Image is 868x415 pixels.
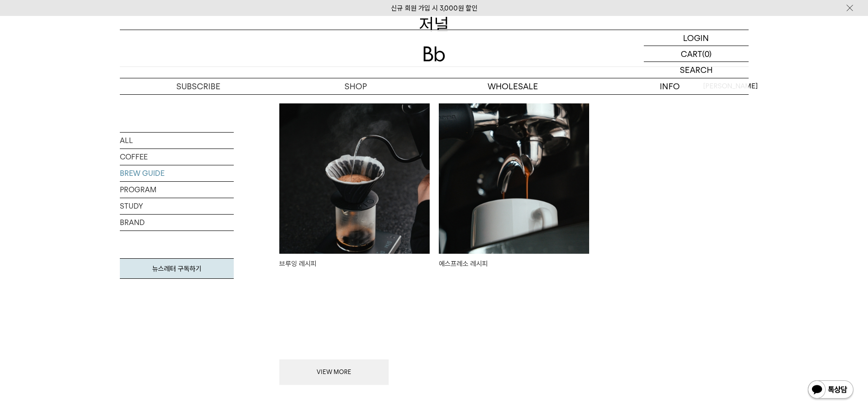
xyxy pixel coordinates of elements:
[120,149,234,165] a: COFFEE
[434,78,591,94] p: WHOLESALE
[120,78,277,94] a: SUBSCRIBE
[681,46,702,61] p: CART
[120,133,234,149] a: ALL
[439,103,589,254] img: 에스프레소 레시피
[439,103,589,291] a: 에스프레소 레시피 에스프레소 레시피
[391,4,478,12] a: 신규 회원 가입 시 3,000원 할인
[279,103,430,280] a: 브루잉 레시피 브루잉 레시피
[807,379,854,401] img: 카카오톡 채널 1:1 채팅 버튼
[120,215,234,231] a: BRAND
[423,46,445,61] img: 로고
[644,30,749,46] a: LOGIN
[680,62,713,78] p: SEARCH
[279,258,430,280] div: 브루잉 레시피
[702,46,712,61] p: (0)
[120,182,234,198] a: PROGRAM
[120,258,234,279] a: 뉴스레터 구독하기
[277,78,434,94] a: SHOP
[644,46,749,62] a: CART (0)
[120,198,234,214] a: STUDY
[683,30,709,46] p: LOGIN
[439,258,589,280] div: 에스프레소 레시피
[120,165,234,181] a: BREW GUIDE
[591,78,749,94] p: INFO
[279,103,430,254] img: 브루잉 레시피
[279,359,389,385] button: VIEW MORE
